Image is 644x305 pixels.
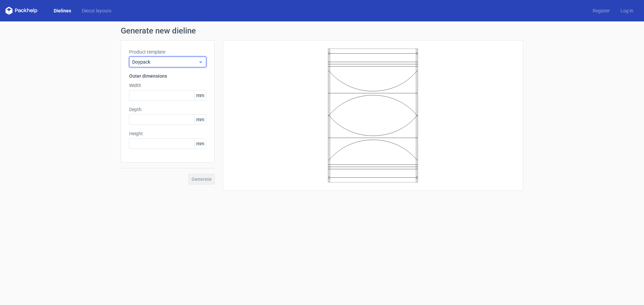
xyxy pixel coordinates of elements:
a: Log in [615,7,639,14]
span: mm [194,139,206,149]
label: Depth [129,106,206,113]
label: Product template [129,49,206,55]
span: mm [194,90,206,100]
span: Doypack [132,59,198,65]
label: Height [129,130,206,137]
h3: Outer dimensions [129,73,206,79]
a: Dielines [48,7,76,14]
span: mm [194,115,206,125]
label: Width [129,82,206,89]
h1: Generate new dieline [121,27,523,35]
a: Diecut layouts [76,7,117,14]
a: Register [587,7,615,14]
